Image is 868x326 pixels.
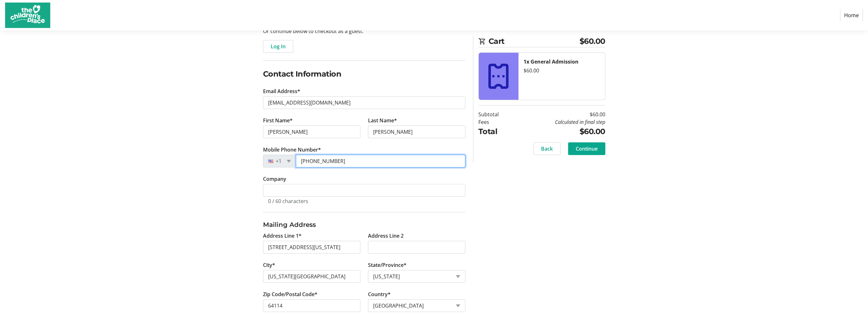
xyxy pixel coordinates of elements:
label: Email Address* [263,87,300,95]
td: $60.00 [515,126,605,137]
button: Back [533,142,560,155]
a: Home [840,9,863,21]
label: City* [263,261,275,269]
td: Subtotal [478,111,515,118]
button: Continue [568,142,605,155]
input: City [263,270,360,283]
label: Address Line 1* [263,232,302,240]
td: Total [478,126,515,137]
h3: Mailing Address [263,220,465,229]
label: State/Province* [368,261,406,269]
img: The Children's Place's Logo [5,3,50,28]
td: Calculated in final step [515,118,605,126]
label: Mobile Phone Number* [263,146,321,153]
label: First Name* [263,117,293,124]
span: $60.00 [580,36,605,47]
div: $60.00 [524,67,600,74]
label: Zip Code/Postal Code* [263,290,317,298]
p: Or continue below to checkout as a guest. [263,27,465,35]
input: Address [263,241,360,254]
strong: 1x General Admission [524,58,579,65]
span: Cart [489,36,580,47]
button: Log In [263,40,293,53]
td: $60.00 [515,111,605,118]
span: Back [541,145,553,153]
span: Continue [576,145,598,153]
label: Address Line 2 [368,232,404,240]
label: Country* [368,290,391,298]
h2: Contact Information [263,68,465,80]
label: Company [263,175,286,183]
span: Log In [271,43,286,50]
input: Zip or Postal Code [263,299,360,312]
td: Fees [478,118,515,126]
tr-character-limit: 0 / 60 characters [268,198,308,205]
label: Last Name* [368,117,397,124]
input: (201) 555-0123 [296,155,465,167]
